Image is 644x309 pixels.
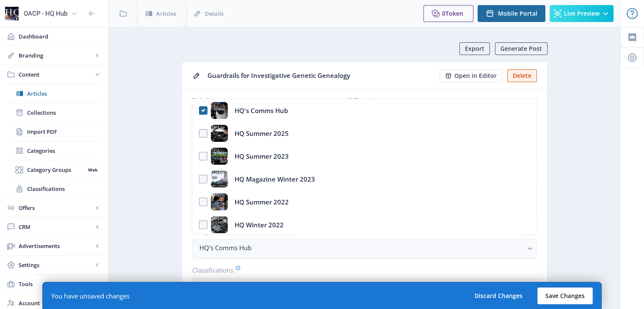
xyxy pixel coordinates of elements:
[498,10,537,17] span: Mobile Portal
[5,7,19,20] img: 18f1c7b8-ae3a-4821-8542-06a67e3d581f.png
[27,89,100,98] span: Articles
[19,261,93,269] span: Settings
[211,125,228,142] img: 2250c265-f4bc-4995-a897-00fc85866e7b.jpg
[495,42,547,55] button: Generate Post
[8,160,100,179] a: Category GroupsWeb
[211,193,228,210] img: eaeda092-9a9e-418d-ad51-66ee8a3dc618.png
[235,171,315,188] div: HQ Magazine Winter 2023
[507,69,537,82] button: Delete
[85,166,100,174] nb-badge: Web
[19,204,93,212] span: Offers
[8,122,100,141] a: Import PDF
[459,42,490,55] button: Export
[465,45,484,52] span: Export
[199,243,523,253] nb-select-label: HQ's Comms Hub
[423,5,473,22] button: 0Token
[550,5,614,22] button: Live Preview
[346,96,359,105] span: (46)
[192,278,537,295] button: Choose Classifications
[8,84,100,103] a: Articles
[19,280,93,288] span: Tools
[8,141,100,160] a: Categories
[192,96,273,105] label: Title
[192,239,537,259] button: HQ's Comms Hub
[192,265,530,275] label: Classifications
[8,179,100,198] a: Classifications
[211,171,228,188] img: e06c6128-d2a8-42d6-93e4-2e55feea9c89.jpg
[211,148,228,165] img: 9b62ebaa-53eb-4288-9f5a-4455402695f1.jpg
[51,292,130,300] div: You have unsaved changes
[235,216,284,233] div: HQ Winter 2022
[500,45,542,52] span: Generate Post
[478,5,545,22] button: Mobile Portal
[445,9,463,17] span: Token
[19,223,93,231] span: CRM
[454,72,497,79] span: Open in Editor
[207,69,434,82] div: Guardrails for Investigative Genetic Genealogy
[211,216,228,233] img: 5bc102ea-e99f-4c47-8cea-887677708b02.png
[19,32,102,41] span: Dashboard
[564,10,600,17] span: Live Preview
[235,148,289,165] div: HQ Summer 2023
[19,70,93,79] span: Content
[211,102,228,119] img: 40014768-3d99-43b8-8f71-3644456054fc.png
[205,9,224,18] span: Details
[467,287,531,304] button: Discard Changes
[19,242,93,250] span: Advertisements
[19,299,93,307] span: Account
[27,166,85,174] span: Category Groups
[19,51,93,60] span: Branding
[24,4,67,23] div: OACP - HQ Hub
[27,185,100,193] span: Classifications
[439,69,502,82] button: Open in Editor
[8,103,100,122] a: Collections
[27,146,100,155] span: Categories
[370,96,530,105] label: Image
[27,127,100,136] span: Import PDF
[537,287,593,304] button: Save Changes
[156,9,176,18] span: Articles
[235,193,289,210] div: HQ Summer 2022
[235,125,289,142] div: HQ Summer 2025
[235,102,288,119] div: HQ's Comms Hub
[27,108,100,117] span: Collections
